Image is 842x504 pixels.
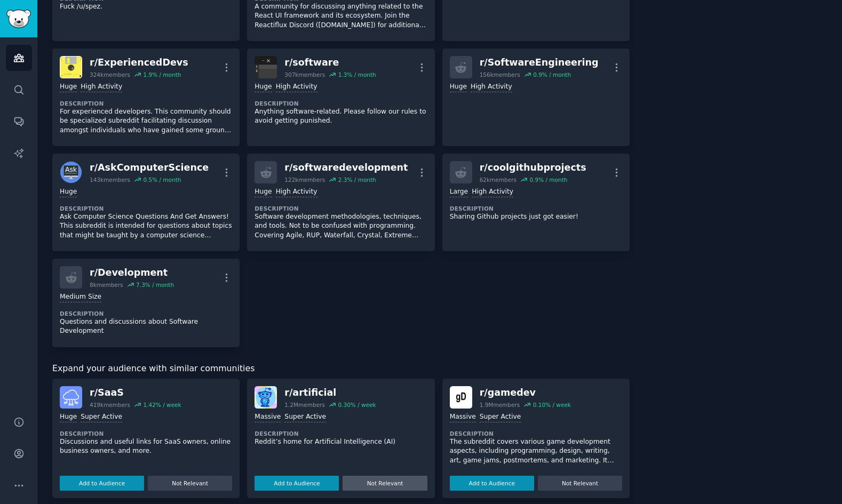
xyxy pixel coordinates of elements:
[90,71,130,78] div: 324k members
[255,100,427,107] dt: Description
[60,412,77,422] div: Huge
[60,100,232,107] dt: Description
[284,176,325,183] div: 122k members
[255,56,277,78] img: software
[471,82,512,92] div: High Activity
[6,10,31,28] img: GummySearch logo
[450,212,622,222] p: Sharing Github projects just got easier!
[284,56,376,69] div: r/ software
[450,437,622,466] p: The subreddit covers various game development aspects, including programming, design, writing, ar...
[480,56,599,69] div: r/ SoftwareEngineering
[255,2,427,30] p: A community for discussing anything related to the React UI framework and its ecosystem. Join the...
[255,205,427,212] dt: Description
[450,205,622,212] dt: Description
[255,107,427,126] p: Anything software-related. Please follow our rules to avoid getting punished.
[480,401,520,409] div: 1.9M members
[284,401,325,409] div: 1.2M members
[450,82,467,92] div: Huge
[81,82,122,92] div: High Activity
[529,176,567,183] div: 0.9 % / month
[143,71,181,78] div: 1.9 % / month
[60,386,82,409] img: SaaS
[472,187,513,197] div: High Activity
[52,259,240,347] a: r/Development8kmembers7.3% / monthMedium SizeDescriptionQuestions and discussions about Software ...
[60,317,232,336] p: Questions and discussions about Software Development
[338,401,376,409] div: 0.30 % / week
[60,56,82,78] img: ExperiencedDevs
[450,386,472,409] img: gamedev
[255,476,339,491] button: Add to Audience
[247,154,434,251] a: r/softwaredevelopment122kmembers2.3% / monthHugeHigh ActivityDescriptionSoftware development meth...
[450,430,622,437] dt: Description
[284,161,408,174] div: r/ softwaredevelopment
[255,212,427,241] p: Software development methodologies, techniques, and tools. Not to be confused with programming. C...
[60,107,232,135] p: For experienced developers. This community should be specialized subreddit facilitating discussio...
[52,49,240,146] a: ExperiencedDevsr/ExperiencedDevs324kmembers1.9% / monthHugeHigh ActivityDescriptionFor experience...
[60,187,77,197] div: Huge
[90,281,123,289] div: 8k members
[52,154,240,251] a: AskComputerSciencer/AskComputerScience143kmembers0.5% / monthHugeDescriptionAsk Computer Science ...
[442,154,630,251] a: r/coolgithubprojects62kmembers0.9% / monthLargeHigh ActivityDescriptionSharing Github projects ju...
[284,412,326,422] div: Super Active
[247,49,434,146] a: softwarer/software307kmembers1.3% / monthHugeHigh ActivityDescriptionAnything software-related. P...
[255,187,272,197] div: Huge
[90,386,181,399] div: r/ SaaS
[60,310,232,317] dt: Description
[143,401,181,409] div: 1.42 % / week
[90,56,188,69] div: r/ ExperiencedDevs
[255,430,427,437] dt: Description
[90,176,130,183] div: 143k members
[148,476,232,491] button: Not Relevant
[480,71,520,78] div: 156k members
[255,412,281,422] div: Massive
[255,82,272,92] div: Huge
[480,386,571,399] div: r/ gamedev
[60,161,82,183] img: AskComputerScience
[60,437,232,456] p: Discussions and useful links for SaaS owners, online business owners, and more.
[60,82,77,92] div: Huge
[81,412,122,422] div: Super Active
[60,292,101,302] div: Medium Size
[338,71,376,78] div: 1.3 % / month
[450,476,534,491] button: Add to Audience
[60,476,144,491] button: Add to Audience
[442,49,630,146] a: r/SoftwareEngineering156kmembers0.9% / monthHugeHigh Activity
[343,476,427,491] button: Not Relevant
[533,401,571,409] div: 0.10 % / week
[60,205,232,212] dt: Description
[90,401,130,409] div: 419k members
[60,2,232,12] p: Fuck /u/spez.
[480,161,586,174] div: r/ coolgithubprojects
[284,71,325,78] div: 307k members
[338,176,376,183] div: 2.3 % / month
[533,71,571,78] div: 0.9 % / month
[255,437,427,447] p: Reddit’s home for Artificial Intelligence (AI)
[255,386,277,409] img: artificial
[480,176,517,183] div: 62k members
[450,412,476,422] div: Massive
[52,362,255,375] span: Expand your audience with similar communities
[480,412,521,422] div: Super Active
[136,281,174,289] div: 7.3 % / month
[90,266,174,279] div: r/ Development
[450,187,468,197] div: Large
[276,82,317,92] div: High Activity
[276,187,317,197] div: High Activity
[60,212,232,241] p: Ask Computer Science Questions And Get Answers! This subreddit is intended for questions about to...
[284,386,376,399] div: r/ artificial
[143,176,181,183] div: 0.5 % / month
[538,476,622,491] button: Not Relevant
[90,161,209,174] div: r/ AskComputerScience
[60,430,232,437] dt: Description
